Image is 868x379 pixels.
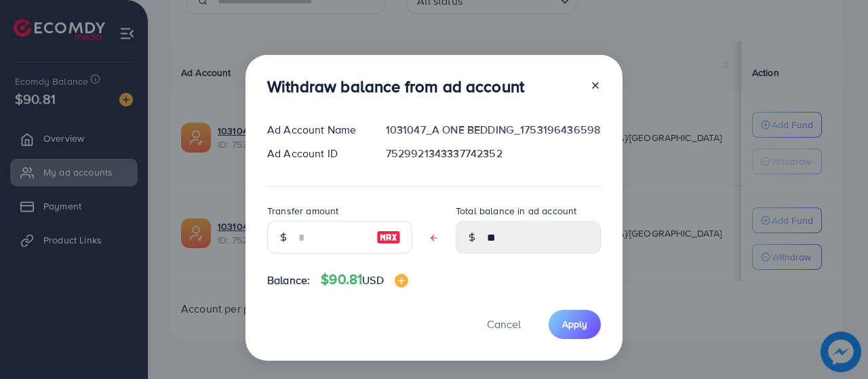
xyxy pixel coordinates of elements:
[321,271,408,288] h4: $90.81
[375,146,612,161] div: 7529921343337742352
[267,77,524,96] h3: Withdraw balance from ad account
[487,317,521,332] span: Cancel
[395,274,408,287] img: image
[562,317,587,331] span: Apply
[256,146,375,161] div: Ad Account ID
[376,229,401,245] img: image
[549,310,601,339] button: Apply
[256,122,375,138] div: Ad Account Name
[267,204,338,218] label: Transfer amount
[267,273,310,288] span: Balance:
[362,273,383,287] span: USD
[456,204,576,218] label: Total balance in ad account
[375,122,612,138] div: 1031047_A ONE BEDDING_1753196436598
[470,310,538,339] button: Cancel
